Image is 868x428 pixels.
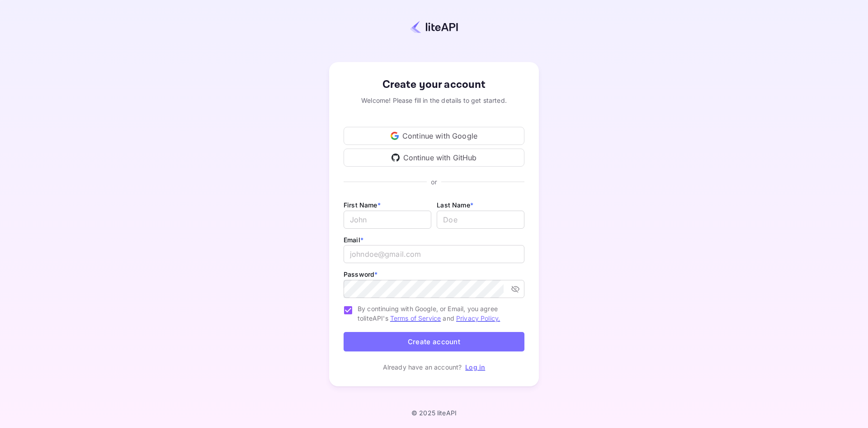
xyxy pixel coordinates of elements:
[507,281,524,297] button: toggle password visibility
[411,409,457,417] p: © 2025 liteAPI
[344,332,524,351] button: Create account
[344,245,524,263] input: johndoe@gmail.com
[344,236,363,244] label: Email
[344,96,524,105] div: Welcome! Please fill in the details to get started.
[456,314,500,322] a: Privacy Policy.
[437,201,473,209] label: Last Name
[465,363,485,371] a: Log in
[344,211,431,229] input: John
[358,304,517,323] span: By continuing with Google, or Email, you agree to liteAPI's and
[390,314,441,322] a: Terms of Service
[344,77,524,93] div: Create your account
[344,201,381,209] label: First Name
[344,127,524,145] div: Continue with Google
[344,270,377,278] label: Password
[410,20,458,34] img: liteapi
[383,362,462,372] p: Already have an account?
[344,149,524,167] div: Continue with GitHub
[437,211,524,229] input: Doe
